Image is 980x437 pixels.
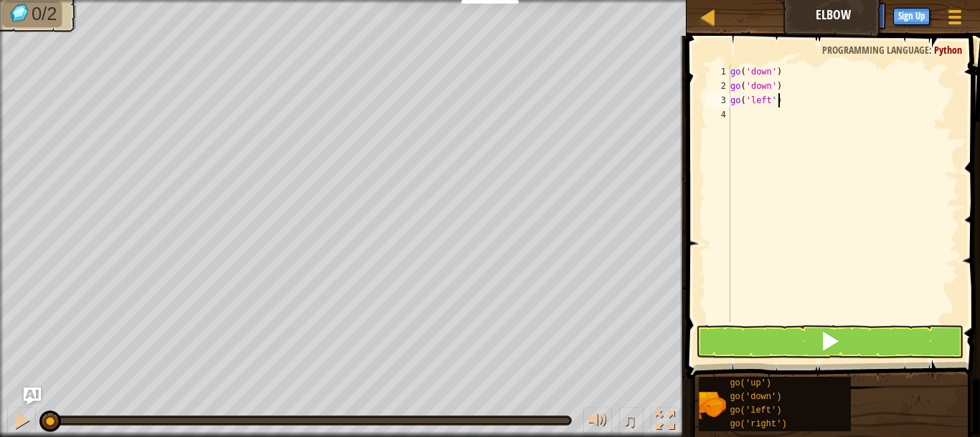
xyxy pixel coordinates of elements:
[854,8,879,21] span: Ask AI
[707,79,730,93] div: 2
[730,405,781,416] span: go('left')
[730,392,781,402] span: go('down')
[707,107,730,122] div: 4
[847,3,886,29] button: Ask AI
[583,408,612,437] button: Adjust volume
[32,4,57,24] span: 0/2
[730,419,786,429] span: go('right')
[7,408,36,437] button: Ctrl + P: Pause
[937,3,973,37] button: Show game menu
[730,378,771,388] span: go('up')
[822,43,929,57] span: Programming language
[2,1,62,27] li: Collect the gems.
[651,408,679,437] button: Toggle fullscreen
[893,8,930,25] button: Sign Up
[696,325,963,358] button: Shift+Enter: Run current code.
[934,43,962,57] span: Python
[622,410,636,431] span: ♫
[24,388,41,405] button: Ask AI
[707,93,730,107] div: 3
[619,408,644,437] button: ♫
[929,43,934,57] span: :
[699,392,726,419] img: portrait.png
[707,64,730,79] div: 1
